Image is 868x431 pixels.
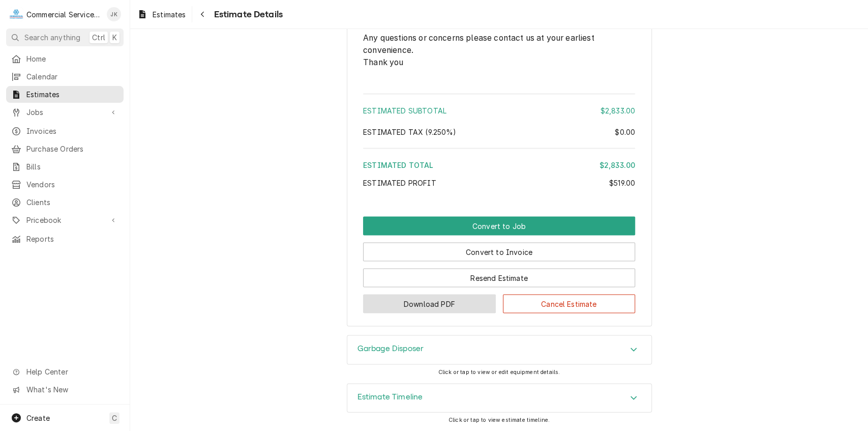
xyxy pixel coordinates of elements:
span: Estimated Total [363,160,433,169]
span: Estimates [26,89,118,100]
div: Accordion Header [347,335,651,364]
button: Convert to Job [363,216,635,235]
button: Accordion Details Expand Trigger [347,335,651,364]
a: Go to What's New [6,381,124,398]
span: Help Center [26,366,117,377]
div: Button Group Row [363,216,635,235]
button: Download PDF [363,294,496,313]
span: Click or tap to view estimate timeline. [448,416,550,423]
button: Navigate back [194,6,211,22]
span: Pricebook [26,215,103,225]
a: Reports [6,231,124,247]
div: Button Group Row [363,261,635,287]
span: Any questions or concerns please contact us at your earliest convenience. Thank you [363,33,596,67]
span: Vendors [26,179,118,190]
div: Commercial Service Co.'s Avatar [9,7,23,21]
span: Click or tap to view or edit equipment details. [438,368,560,375]
div: Button Group Row [363,235,635,261]
span: Create [26,414,50,422]
span: Search anything [24,32,80,43]
span: Ctrl [92,32,105,43]
a: Vendors [6,176,124,193]
div: Estimated Subtotal [363,105,635,116]
span: Estimated Profit [363,178,436,187]
a: Calendar [6,68,124,85]
button: Convert to Invoice [363,242,635,261]
div: Button Group [363,216,635,313]
span: Estimate Details [211,8,283,21]
div: John Key's Avatar [107,7,121,21]
a: Go to Jobs [6,104,124,121]
div: Button Group Row [363,287,635,313]
span: Reports [26,234,118,244]
div: Accordion Header [347,384,651,412]
div: $0.00 [615,126,635,137]
span: Purchase Orders [26,143,118,154]
span: K [112,32,117,43]
div: JK [107,7,121,21]
div: Estimated Total [363,159,635,170]
div: Commercial Service Co. [26,9,101,20]
div: C [9,7,23,21]
h3: Garbage Disposer [357,343,424,353]
a: Purchase Orders [6,140,124,157]
button: Cancel Estimate [503,294,636,313]
span: Jobs [26,107,103,118]
div: $519.00 [609,177,635,188]
div: Amount Summary [363,90,635,195]
div: Notes to Client [363,22,635,68]
button: Resend Estimate [363,268,635,287]
a: Bills [6,158,124,175]
span: What's New [26,384,117,395]
span: Home [26,53,118,64]
span: Notes to Client [363,32,635,68]
div: $2,833.00 [600,159,635,170]
a: Estimates [6,86,124,103]
div: Estimate Timeline [347,383,652,413]
button: Accordion Details Expand Trigger [347,384,651,412]
div: $2,833.00 [601,105,635,116]
div: Estimated Profit [363,177,635,188]
span: Estimates [153,9,186,20]
a: Go to Help Center [6,363,124,380]
a: Clients [6,194,124,211]
span: Bills [26,161,118,172]
span: Invoices [26,126,118,136]
span: Estimated Tax ( 9.250% ) [363,127,457,136]
h3: Estimate Timeline [357,392,423,401]
div: Estimated Tax [363,126,635,137]
span: Calendar [26,71,118,82]
a: Home [6,50,124,67]
a: Go to Pricebook [6,212,124,228]
span: Estimated Subtotal [363,106,446,114]
div: Garbage Disposer [347,335,652,364]
span: C [112,413,117,423]
a: Invoices [6,123,124,139]
a: Estimates [133,6,190,23]
button: Search anythingCtrlK [6,28,124,46]
span: Clients [26,197,118,208]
